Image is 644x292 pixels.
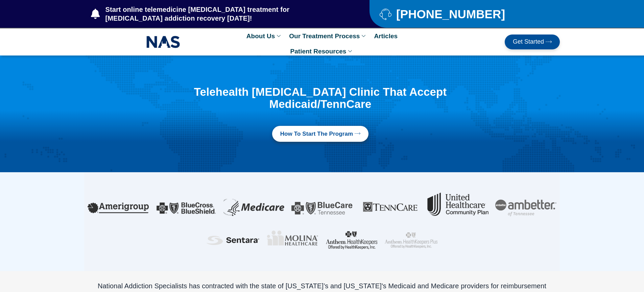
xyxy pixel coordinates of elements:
h1: Telehealth [MEDICAL_DATA] Clinic That Accept Medicaid/TennCare [148,86,492,111]
span: Start online telemedicine [MEDICAL_DATA] treatment for [MEDICAL_DATA] addiction recovery [DATE]! [104,5,343,23]
img: ambetter insurance of tennessee for opioid addiction [495,200,556,216]
a: Start online telemedicine [MEDICAL_DATA] treatment for [MEDICAL_DATA] addiction recovery [DATE]! [91,5,342,23]
a: Get Started [505,35,560,49]
a: [PHONE_NUMBER] [380,8,543,20]
span: How to Start the program [280,130,353,138]
a: How to Start the program [272,126,369,142]
img: online-suboxone-doctors-that-accepts-bluecare [291,202,353,215]
a: Our Treatment Process [286,28,371,44]
img: online-suboxone-doctors-that-accepts-medicare [223,199,285,217]
span: [PHONE_NUMBER] [395,10,505,18]
img: molina healthcare logo [266,230,319,246]
img: UHC Logo [427,193,488,216]
img: NAS_email_signature-removebg-preview.png [146,34,180,50]
img: TennCare logo [359,193,421,223]
span: Get Started [513,39,544,45]
a: Patient Resources [287,44,357,59]
a: About Us [243,28,286,44]
img: online-suboxone-doctors-that-accepts-bluecross-blueshield [156,200,217,216]
a: Articles [371,28,401,44]
img: online-suboxone-doctors-that-accepts-amerigroup [88,203,149,213]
